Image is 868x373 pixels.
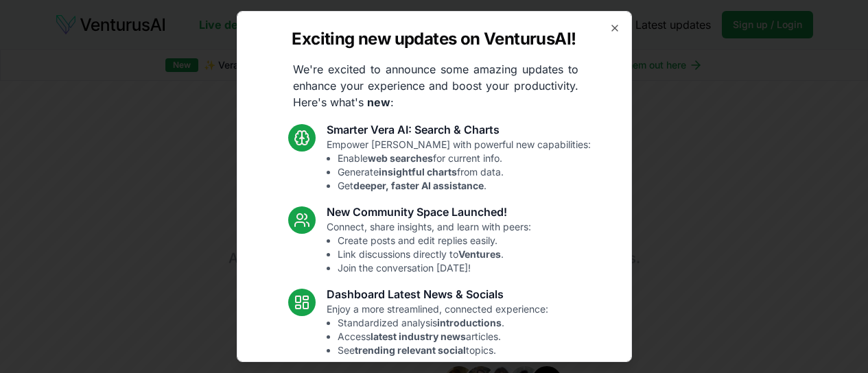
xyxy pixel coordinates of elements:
li: See topics. [338,344,548,357]
strong: insightful charts [379,166,457,178]
h3: New Community Space Launched! [327,204,531,220]
li: Join the conversation [DATE]! [338,261,531,275]
li: Enable for current info. [338,152,591,165]
p: Enjoy a more streamlined, connected experience: [327,302,548,357]
h2: Exciting new updates on VenturusAI! [292,28,576,50]
li: Access articles. [338,330,548,344]
p: Connect, share insights, and learn with peers: [327,220,531,275]
p: Empower [PERSON_NAME] with powerful new capabilities: [327,138,591,193]
strong: latest industry news [371,330,466,342]
li: Generate from data. [338,165,591,179]
strong: web searches [368,152,433,164]
h3: Smarter Vera AI: Search & Charts [327,121,591,138]
strong: trending relevant social [355,344,466,356]
li: Get . [338,179,591,193]
h3: Dashboard Latest News & Socials [327,286,548,302]
p: We're excited to announce some amazing updates to enhance your experience and boost your producti... [282,61,589,110]
li: Standardized analysis . [338,316,548,330]
strong: deeper, faster AI assistance [353,180,484,191]
li: Create posts and edit replies easily. [338,234,531,248]
strong: Ventures [458,248,501,260]
strong: new [367,95,390,109]
strong: introductions [437,317,502,328]
li: Link discussions directly to . [338,248,531,261]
